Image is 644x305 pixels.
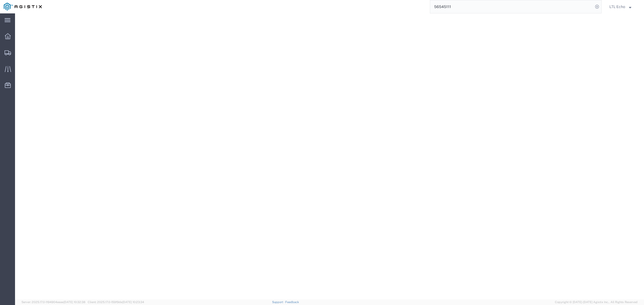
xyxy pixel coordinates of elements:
span: Server: 2025.17.0-1194904eeae [21,300,85,304]
span: Client: 2025.17.0-159f9de [88,300,144,304]
span: LTL Echo [609,4,625,10]
iframe: FS Legacy Container [15,13,644,299]
a: Support [272,300,286,304]
span: [DATE] 10:23:34 [122,300,144,304]
button: LTL Echo [609,3,636,10]
a: Feedback [285,300,299,304]
span: Copyright © [DATE]-[DATE] Agistix Inc., All Rights Reserved [555,300,638,304]
span: [DATE] 10:32:38 [64,300,85,304]
input: Search for shipment number, reference number [430,0,593,13]
img: logo [4,3,42,11]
